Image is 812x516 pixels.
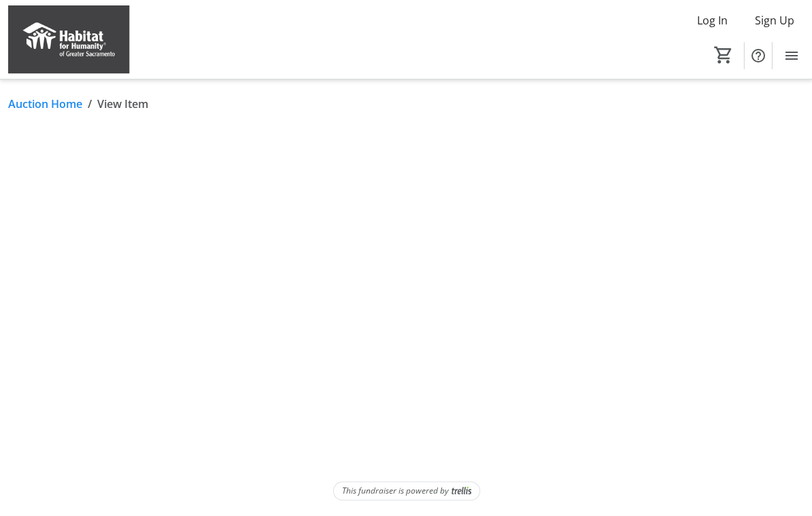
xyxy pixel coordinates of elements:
img: Habitat for Humanity of Greater Sacramento's Logo [8,5,129,73]
img: Trellis Logo [451,485,471,495]
span: This fundraiser is powered by [341,484,448,496]
button: Sign Up [743,10,804,31]
span: / [88,96,92,112]
button: Help [743,42,771,69]
span: Log In [696,12,726,29]
button: Menu [777,42,804,69]
a: Auction Home [8,96,82,112]
button: Cart [710,43,734,67]
button: Log In [685,10,737,31]
span: Sign Up [754,12,793,29]
span: View Item [97,96,148,112]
